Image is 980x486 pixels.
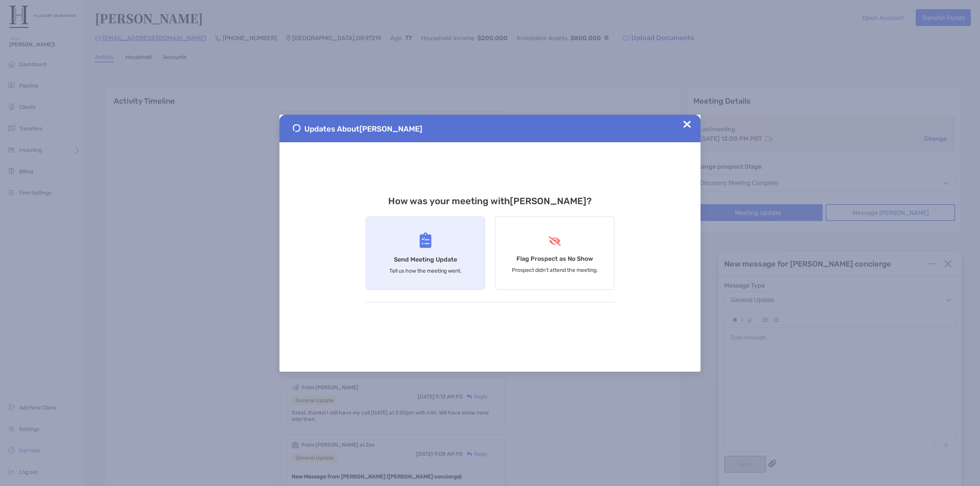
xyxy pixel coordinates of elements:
[512,267,598,273] p: Prospect didn’t attend the meeting.
[389,268,462,274] p: Tell us how the meeting went.
[293,124,301,132] img: Send Meeting Update 1
[394,256,457,263] h4: Send Meeting Update
[366,196,614,206] h3: How was your meeting with [PERSON_NAME] ?
[683,120,691,128] img: Close Updates Zoe
[420,232,431,248] img: Send Meeting Update
[516,255,593,262] h4: Flag Prospect as No Show
[304,124,422,133] span: Updates About [PERSON_NAME]
[548,236,562,246] img: Flag Prospect as No Show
